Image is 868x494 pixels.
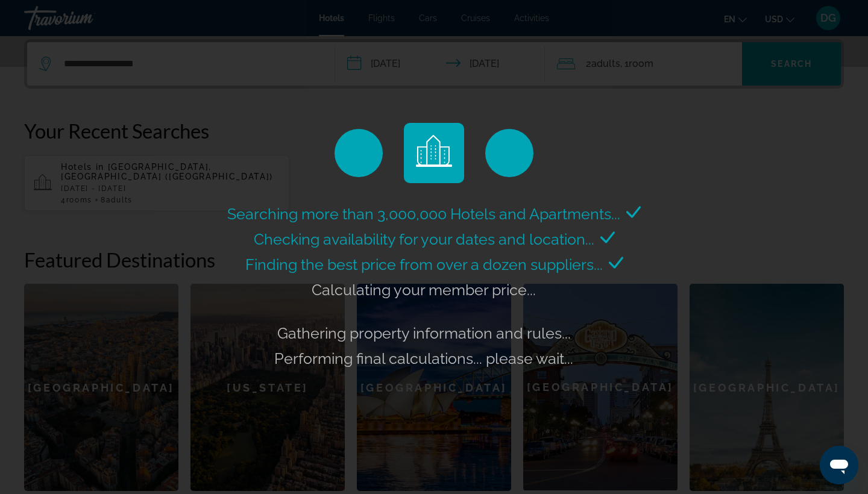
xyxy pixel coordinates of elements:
span: Performing final calculations... please wait... [274,349,573,367]
span: Searching more than 3,000,000 Hotels and Apartments... [227,205,620,223]
iframe: Botón para iniciar la ventana de mensajería [820,446,858,484]
span: Calculating your member price... [312,281,536,299]
span: Gathering property information and rules... [277,324,571,342]
span: Checking availability for your dates and location... [254,230,594,248]
span: Finding the best price from over a dozen suppliers... [245,255,603,274]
